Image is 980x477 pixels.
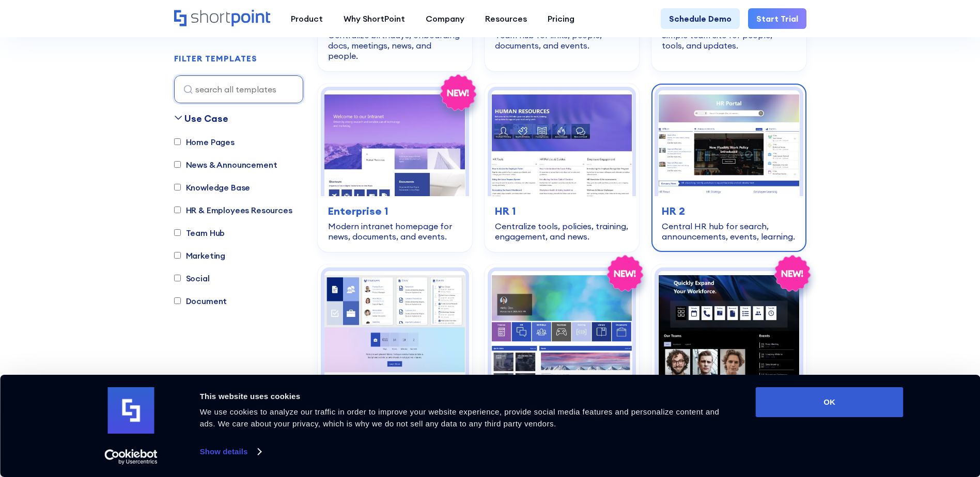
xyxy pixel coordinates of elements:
img: HR 2 - HR Intranet Portal: Central HR hub for search, announcements, events, learning. [658,90,799,196]
a: HR 5 – Human Resource Template: Modern hub for people, policies, events, and tools.HR 5Modern hub... [651,264,806,443]
img: HR 1 – Human Resources Template: Centralize tools, policies, training, engagement, and news. [491,90,632,196]
h3: HR 1 [495,203,629,219]
label: Home Pages [174,136,235,148]
input: Team Hub [174,230,181,236]
input: Marketing [174,252,181,259]
label: Team Hub [174,227,225,239]
div: Use Case [184,112,228,125]
h3: Enterprise 1 [328,203,462,219]
a: Resources [475,8,537,29]
div: Why ShortPoint [344,12,405,25]
input: search all templates [174,75,303,103]
div: Team hub for links, people, documents, and events. [495,30,629,51]
img: Enterprise 1 – SharePoint Homepage Design: Modern intranet homepage for news, documents, and events. [324,90,465,196]
label: Knowledge Base [174,181,251,194]
div: This website uses cookies [200,390,733,403]
input: News & Announcement [174,162,181,168]
img: HR 4 – SharePoint HR Intranet Template: Streamline news, policies, training, events, and workflow... [491,271,632,377]
a: Home [174,10,270,27]
div: Simple team site for people, tools, and updates. [662,30,796,51]
div: Pricing [548,12,574,25]
a: HR 3 – HR Intranet Template: All‑in‑one space for news, events, and documents.HR 3All‑in‑one spac... [318,264,472,443]
div: Company [426,12,464,25]
div: Centralize birthdays, onboarding docs, meetings, news, and people. [328,30,462,61]
a: Start Trial [748,8,806,29]
label: HR & Employees Resources [174,204,292,216]
input: HR & Employees Resources [174,207,181,214]
div: Centralize tools, policies, training, engagement, and news. [495,221,629,242]
label: Social [174,272,210,284]
label: News & Announcement [174,158,277,171]
a: Why ShortPoint [333,8,415,29]
div: Product [291,12,323,25]
input: Knowledge Base [174,184,181,191]
a: HR 1 – Human Resources Template: Centralize tools, policies, training, engagement, and news.HR 1C... [485,84,639,252]
span: We use cookies to analyze our traffic in order to improve your website experience, provide social... [200,407,720,428]
div: Central HR hub for search, announcements, events, learning. [662,221,796,242]
div: Resources [485,12,527,25]
div: Modern intranet homepage for news, documents, and events. [328,221,462,242]
a: Product [281,8,333,29]
img: logo [108,387,154,434]
input: Document [174,298,181,305]
a: Schedule Demo [661,8,740,29]
div: FILTER TEMPLATES [174,55,257,63]
a: Usercentrics Cookiebot - opens in a new window [86,449,176,465]
label: Marketing [174,249,226,262]
a: Enterprise 1 – SharePoint Homepage Design: Modern intranet homepage for news, documents, and even... [318,84,472,252]
input: Home Pages [174,139,181,146]
h3: HR 2 [662,203,796,219]
a: HR 2 - HR Intranet Portal: Central HR hub for search, announcements, events, learning.HR 2Central... [651,84,806,252]
input: Social [174,275,181,282]
img: HR 3 – HR Intranet Template: All‑in‑one space for news, events, and documents. [324,271,465,377]
a: HR 4 – SharePoint HR Intranet Template: Streamline news, policies, training, events, and workflow... [485,264,639,443]
a: Pricing [537,8,585,29]
a: Show details [200,444,261,459]
a: Company [415,8,475,29]
img: HR 5 – Human Resource Template: Modern hub for people, policies, events, and tools. [658,271,799,377]
label: Document [174,295,227,307]
button: OK [756,387,904,417]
